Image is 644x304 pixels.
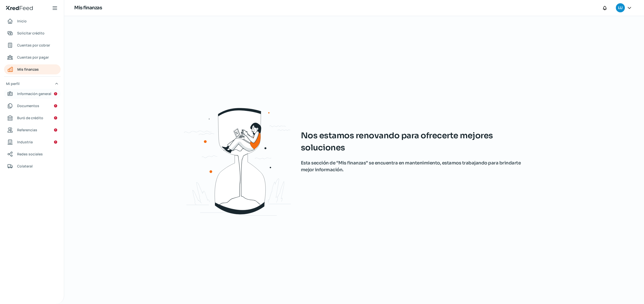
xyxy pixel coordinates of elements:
span: Industria [17,139,33,145]
span: Cuentas por cobrar [17,42,50,48]
a: Inicio [4,16,61,26]
a: Cuentas por pagar [4,52,61,62]
a: Redes sociales [4,149,61,159]
span: LU [618,5,622,11]
span: Esta sección de “Mis finanzas” se encuentra en mantenimiento, estamos trabajando para brindarte m... [301,160,525,173]
span: Buró de crédito [17,115,43,121]
span: Mis finanzas [17,66,39,72]
span: Colateral [17,163,33,169]
span: Inicio [17,18,27,24]
a: Mis finanzas [4,64,61,74]
a: Buró de crédito [4,113,61,123]
span: Referencias [17,127,37,133]
h1: Mis finanzas [74,4,102,12]
span: Nos estamos renovando para ofrecerte mejores soluciones [301,129,525,154]
a: Referencias [4,125,61,135]
a: Industria [4,137,61,147]
span: Cuentas por pagar [17,54,49,60]
span: Documentos [17,103,39,109]
a: Colateral [4,161,61,171]
span: Redes sociales [17,151,43,157]
span: Mi perfil [6,80,20,87]
span: Información general [17,91,51,97]
a: Solicitar crédito [4,28,61,38]
a: Cuentas por cobrar [4,40,61,50]
a: Documentos [4,101,61,111]
span: Solicitar crédito [17,30,45,36]
img: waiting.svg [159,99,323,222]
a: Información general [4,89,61,99]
